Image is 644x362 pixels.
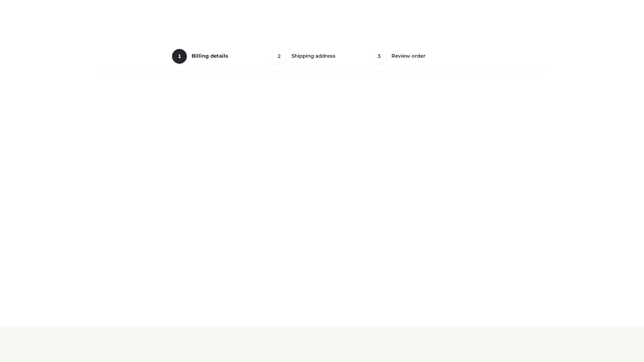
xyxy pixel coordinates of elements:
span: Review order [391,53,425,59]
span: 3 [372,49,387,64]
span: Shipping address [291,53,335,59]
span: 1 [172,49,187,64]
span: Billing details [192,53,228,59]
span: 2 [272,49,287,64]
